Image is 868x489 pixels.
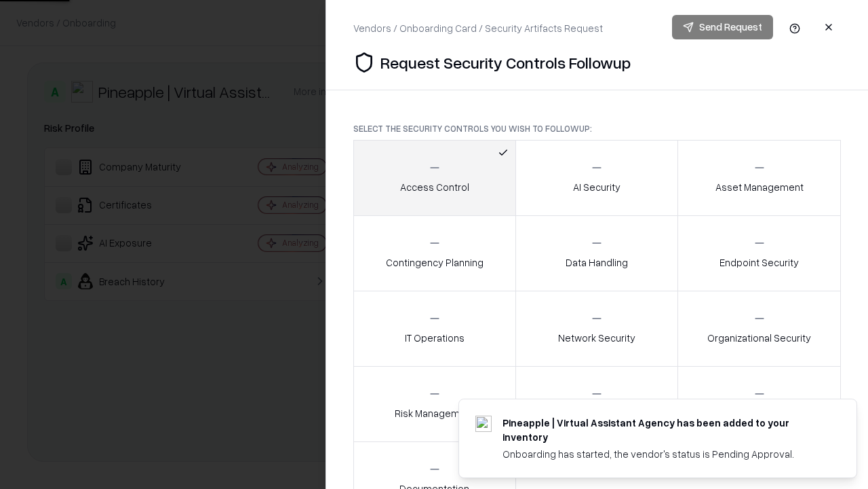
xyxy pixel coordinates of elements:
[573,180,620,194] p: AI Security
[502,447,824,461] div: Onboarding has started, the vendor's status is Pending Approval.
[515,366,679,442] button: Security Incidents
[405,331,465,345] p: IT Operations
[386,255,484,270] p: Contingency Planning
[719,255,799,270] p: Endpoint Security
[502,416,824,444] div: Pineapple | Virtual Assistant Agency has been added to your inventory
[715,180,804,194] p: Asset Management
[353,215,516,291] button: Contingency Planning
[566,255,628,270] p: Data Handling
[558,331,635,345] p: Network Security
[353,140,516,216] button: Access Control
[677,366,841,442] button: Threat Management
[677,291,841,367] button: Organizational Security
[380,52,631,73] p: Request Security Controls Followup
[353,366,516,442] button: Risk Management
[677,140,841,216] button: Asset Management
[515,291,679,367] button: Network Security
[353,21,603,35] div: Vendors / Onboarding Card / Security Artifacts Request
[475,416,492,432] img: trypineapple.com
[353,123,841,134] p: Select the security controls you wish to followup:
[400,180,469,194] p: Access Control
[677,215,841,291] button: Endpoint Security
[353,291,516,367] button: IT Operations
[707,331,811,345] p: Organizational Security
[515,140,679,216] button: AI Security
[395,406,475,420] p: Risk Management
[515,215,679,291] button: Data Handling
